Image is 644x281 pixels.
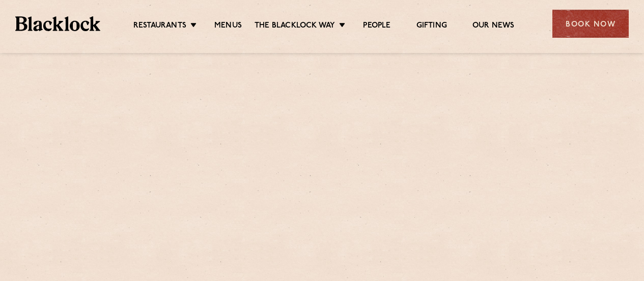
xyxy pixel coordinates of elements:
[133,21,186,32] a: Restaurants
[214,21,242,32] a: Menus
[552,10,629,38] div: Book Now
[363,21,390,32] a: People
[472,21,515,32] a: Our News
[416,21,447,32] a: Gifting
[15,16,100,31] img: BL_Textured_Logo-footer-cropped.svg
[255,21,335,32] a: The Blacklock Way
